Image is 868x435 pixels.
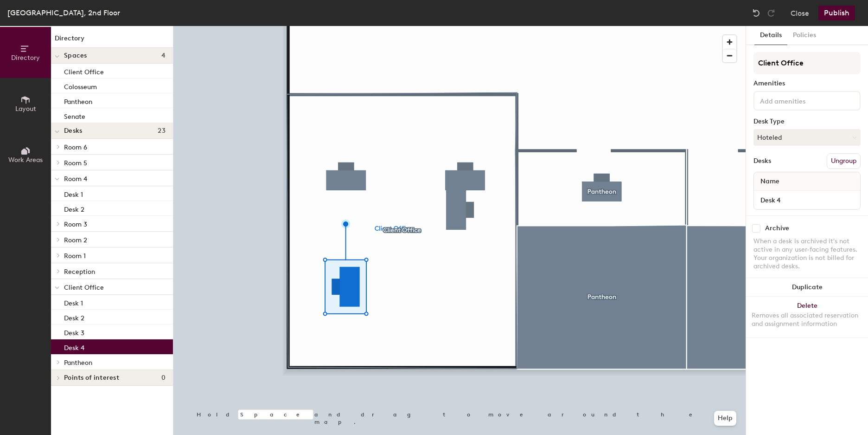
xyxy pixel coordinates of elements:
img: Undo [752,8,761,18]
p: Desk 2 [64,312,84,322]
span: 23 [158,127,166,135]
button: Details [754,26,787,45]
span: Room 4 [64,175,87,183]
div: [GEOGRAPHIC_DATA], 2nd Floor [7,7,120,19]
p: Colosseum [64,80,97,91]
span: Pantheon [64,359,92,367]
input: Unnamed desk [756,194,858,207]
input: Add amenities [758,95,842,106]
span: Room 3 [64,221,87,228]
span: Reception [64,268,95,276]
span: Points of interest [64,374,119,382]
div: Archive [765,225,789,232]
div: When a desk is archived it's not active in any user-facing features. Your organization is not bil... [753,237,861,271]
button: DeleteRemoves all associated reservation and assignment information [746,297,868,338]
span: Room 2 [64,236,87,244]
button: Help [714,411,736,426]
button: Ungroup [827,153,861,169]
span: Room 5 [64,159,87,167]
img: Redo [766,8,776,18]
p: Desk 1 [64,297,83,307]
p: Desk 3 [64,326,84,337]
span: Work Areas [8,156,43,164]
span: Room 1 [64,252,86,260]
div: Desks [753,157,771,165]
span: 4 [161,52,166,59]
span: Name [756,173,784,190]
button: Hoteled [753,129,861,146]
span: Room 6 [64,143,87,151]
span: Desks [64,127,82,135]
span: Directory [11,54,40,62]
p: Client Office [64,65,104,76]
p: Desk 2 [64,203,84,214]
span: 0 [161,374,166,382]
button: Publish [818,6,855,20]
div: Desk Type [753,118,861,125]
p: Desk 1 [64,188,83,199]
p: Desk 4 [64,341,84,352]
div: Amenities [753,80,861,87]
button: Duplicate [746,278,868,297]
span: Spaces [64,52,87,59]
p: Senate [64,110,85,121]
div: Removes all associated reservation and assignment information [752,312,862,328]
button: Close [791,6,809,20]
p: Pantheon [64,95,92,106]
span: Layout [15,105,36,113]
span: Client Office [64,284,104,292]
button: Policies [787,26,822,45]
h1: Directory [51,33,173,48]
